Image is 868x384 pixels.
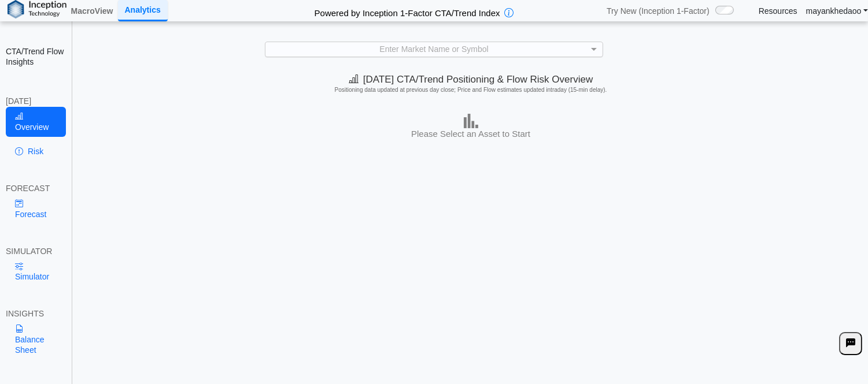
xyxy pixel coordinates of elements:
a: Overview [6,107,66,137]
a: MacroView [67,1,118,21]
div: FORECAST [6,183,66,193]
div: SIMULATOR [6,246,66,256]
a: Risk [6,141,66,161]
span: Try New (Inception 1-Factor) [607,6,710,16]
div: [DATE] [6,96,66,106]
h3: Please Select an Asset to Start [76,128,865,140]
h5: Positioning data updated at previous day close; Price and Flow estimates updated intraday (15-min... [77,87,864,94]
a: Simulator [6,256,66,286]
a: mayankhedaoo [806,6,868,16]
a: Forecast [6,193,66,223]
a: Balance Sheet [6,319,66,360]
h2: Powered by Inception 1-Factor CTA/Trend Index [310,3,505,19]
div: INSIGHTS [6,308,66,319]
div: Enter Market Name or Symbol [265,42,602,57]
h2: CTA/Trend Flow Insights [6,46,66,67]
span: [DATE] CTA/Trend Positioning & Flow Risk Overview [349,74,593,85]
img: bar-chart.png [464,114,478,128]
a: Resources [759,6,797,16]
